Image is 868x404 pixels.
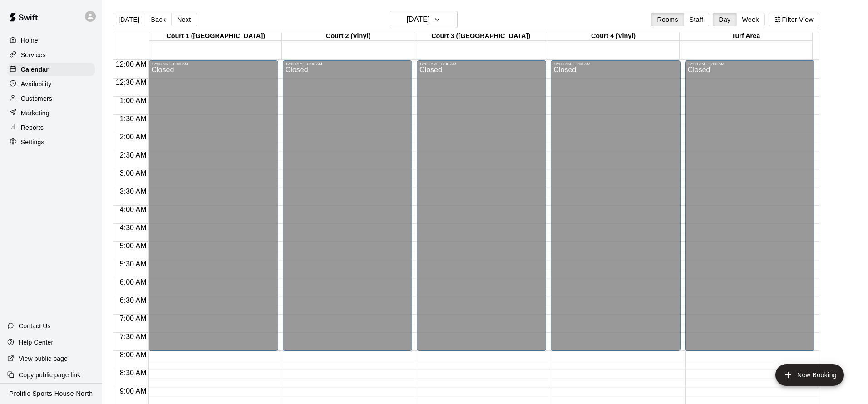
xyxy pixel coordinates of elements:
div: Closed [553,66,677,354]
div: Turf Area [680,32,812,41]
button: Filter View [769,13,819,26]
p: Availability [21,79,52,89]
span: 4:30 AM [118,224,149,232]
a: Reports [7,121,95,134]
p: Help Center [19,338,53,347]
button: Day [713,13,736,26]
span: 8:00 AM [118,351,149,359]
div: Court 4 (Vinyl) [547,32,680,41]
button: Week [736,13,765,26]
p: Customers [21,94,52,103]
span: 8:30 AM [118,369,149,377]
span: 3:00 AM [118,169,149,177]
div: 12:00 AM – 8:00 AM: Closed [685,60,814,351]
div: 12:00 AM – 8:00 AM [151,62,275,66]
span: 5:00 AM [118,242,149,250]
span: 7:30 AM [118,333,149,340]
div: Court 3 ([GEOGRAPHIC_DATA]) [414,32,547,41]
span: 6:30 AM [118,296,149,304]
p: View public page [19,354,68,363]
button: Back [145,13,172,26]
p: Reports [21,123,44,132]
a: Availability [7,77,95,91]
button: [DATE] [390,11,458,28]
div: 12:00 AM – 8:00 AM: Closed [148,60,278,351]
span: 2:00 AM [118,133,149,141]
p: Marketing [21,108,49,118]
a: Services [7,48,95,62]
div: 12:00 AM – 8:00 AM: Closed [417,60,546,351]
span: 12:00 AM [113,60,149,68]
button: Next [171,13,197,26]
div: 12:00 AM – 8:00 AM: Closed [283,60,412,351]
button: add [775,364,844,386]
span: 6:00 AM [118,278,149,286]
button: [DATE] [113,13,145,26]
div: 12:00 AM – 8:00 AM [286,62,409,66]
span: 2:30 AM [118,151,149,159]
span: 12:30 AM [113,79,149,86]
div: 12:00 AM – 8:00 AM: Closed [551,60,680,351]
a: Calendar [7,63,95,76]
div: Closed [151,66,275,354]
span: 1:30 AM [118,115,149,123]
div: 12:00 AM – 8:00 AM [553,62,677,66]
a: Marketing [7,106,95,120]
a: Settings [7,135,95,149]
a: Home [7,34,95,47]
div: 12:00 AM – 8:00 AM [419,62,543,66]
div: Closed [286,66,409,354]
span: 4:00 AM [118,206,149,213]
p: Contact Us [19,321,51,330]
div: Closed [419,66,543,354]
span: 9:00 AM [118,387,149,395]
span: 1:00 AM [118,97,149,104]
p: Calendar [21,65,49,74]
div: 12:00 AM – 8:00 AM [688,62,812,66]
button: Rooms [651,13,684,26]
span: 5:30 AM [118,260,149,268]
span: 3:30 AM [118,187,149,195]
p: Prolific Sports House North [10,389,93,399]
p: Copy public page link [19,370,80,379]
div: Closed [688,66,812,354]
h6: [DATE] [406,13,429,26]
button: Staff [684,13,710,26]
div: Court 1 ([GEOGRAPHIC_DATA]) [149,32,282,41]
p: Home [21,36,38,45]
a: Customers [7,92,95,105]
p: Settings [21,138,44,147]
span: 7:00 AM [118,315,149,322]
p: Services [21,50,46,59]
div: Court 2 (Vinyl) [282,32,414,41]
